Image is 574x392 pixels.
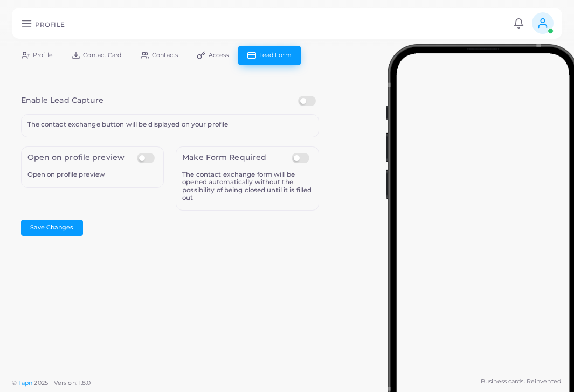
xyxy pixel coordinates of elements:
h4: Make Form Required [182,153,266,162]
span: Lead Form [259,52,292,58]
span: Version: 1.8.0 [54,379,91,387]
button: Save Changes [21,220,83,236]
span: © [12,379,91,388]
h4: Enable Lead Capture [21,96,104,105]
h5: PROFILE [35,21,65,29]
a: Tapni [18,379,34,387]
span: Access [209,52,229,58]
h5: The contact exchange form will be opened automatically without the possibility of being closed un... [182,171,313,201]
span: Contacts [152,52,178,58]
h4: Open on profile preview [27,153,125,162]
h5: The contact exchange button will be displayed on your profile [27,121,313,128]
h5: Open on profile preview [27,171,158,178]
span: 2025 [34,379,47,388]
span: Contact Card [83,52,121,58]
span: Profile [33,52,53,58]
